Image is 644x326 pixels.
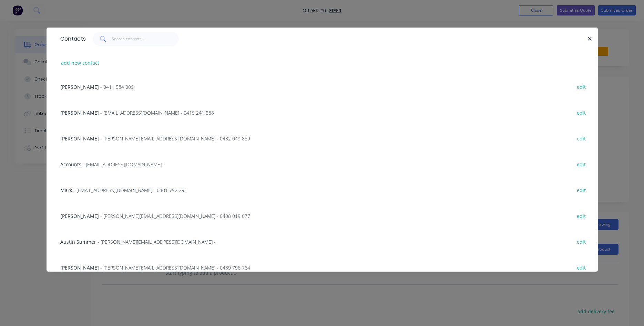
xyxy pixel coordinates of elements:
[73,187,187,193] span: - [EMAIL_ADDRESS][DOMAIN_NAME] - 0401 792 291
[573,211,590,220] button: edit
[60,84,99,90] span: [PERSON_NAME]
[100,264,250,271] span: - [PERSON_NAME][EMAIL_ADDRESS][DOMAIN_NAME] - 0439 796 764
[98,239,216,245] span: - [PERSON_NAME][EMAIL_ADDRESS][DOMAIN_NAME] -
[100,84,134,90] span: - 0411 584 009
[60,161,81,168] span: Accounts
[58,58,103,67] button: add new contact
[83,161,165,168] span: - [EMAIL_ADDRESS][DOMAIN_NAME] -
[60,213,99,219] span: [PERSON_NAME]
[573,237,590,246] button: edit
[112,32,179,46] input: Search contacts...
[60,187,72,193] span: Mark
[60,109,99,116] span: [PERSON_NAME]
[573,82,590,91] button: edit
[60,239,96,245] span: Austin Summer
[57,28,86,50] div: Contacts
[100,135,250,142] span: - [PERSON_NAME][EMAIL_ADDRESS][DOMAIN_NAME] - 0432 049 889
[100,109,214,116] span: - [EMAIL_ADDRESS][DOMAIN_NAME] - 0419 241 588
[573,108,590,117] button: edit
[60,135,99,142] span: [PERSON_NAME]
[573,185,590,194] button: edit
[573,134,590,143] button: edit
[573,159,590,169] button: edit
[60,264,99,271] span: [PERSON_NAME]
[100,213,250,219] span: - [PERSON_NAME][EMAIL_ADDRESS][DOMAIN_NAME] - 0408 019 077
[573,263,590,272] button: edit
